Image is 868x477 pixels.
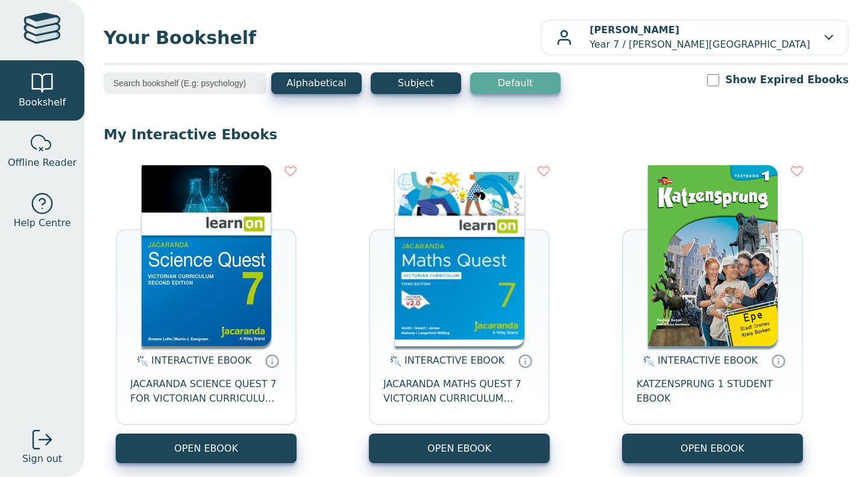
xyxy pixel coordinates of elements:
[19,95,66,110] span: Bookshelf
[22,452,62,466] span: Sign out
[265,353,279,368] a: Interactive eBooks are accessed online via the publisher’s portal. They contain interactive resou...
[658,355,758,366] span: INTERACTIVE EBOOK
[369,434,550,463] button: OPEN EBOOK
[104,72,266,94] input: Search bookshelf (E.g: psychology)
[371,72,461,94] button: Subject
[648,165,778,346] img: c7e09e6b-e77c-4761-a484-ea491682e25a.png
[386,354,401,368] img: interactive.svg
[590,23,810,52] p: Year 7 / [PERSON_NAME][GEOGRAPHIC_DATA]
[622,434,803,463] button: OPEN EBOOK
[104,125,849,144] p: My Interactive Ebooks
[151,355,251,366] span: INTERACTIVE EBOOK
[130,377,282,406] span: JACARANDA SCIENCE QUEST 7 FOR VICTORIAN CURRICULUM LEARNON 2E EBOOK
[116,434,297,463] button: OPEN EBOOK
[383,377,535,406] span: JACARANDA MATHS QUEST 7 VICTORIAN CURRICULUM LEARNON EBOOK 3E
[142,165,271,346] img: 329c5ec2-5188-ea11-a992-0272d098c78b.jpg
[395,165,524,346] img: b87b3e28-4171-4aeb-a345-7fa4fe4e6e25.jpg
[271,72,362,94] button: Alphabetical
[637,377,788,406] span: KATZENSPRUNG 1 STUDENT EBOOK
[725,72,849,87] label: Show Expired Ebooks
[518,353,532,368] a: Interactive eBooks are accessed online via the publisher’s portal. They contain interactive resou...
[590,24,679,36] b: [PERSON_NAME]
[8,156,77,170] span: Offline Reader
[404,355,505,366] span: INTERACTIVE EBOOK
[133,354,148,368] img: interactive.svg
[470,72,561,94] button: Default
[771,353,785,368] a: Interactive eBooks are accessed online via the publisher’s portal. They contain interactive resou...
[13,216,71,230] span: Help Centre
[541,19,849,55] button: [PERSON_NAME]Year 7 / [PERSON_NAME][GEOGRAPHIC_DATA]
[104,24,541,51] span: Your Bookshelf
[640,354,655,368] img: interactive.svg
